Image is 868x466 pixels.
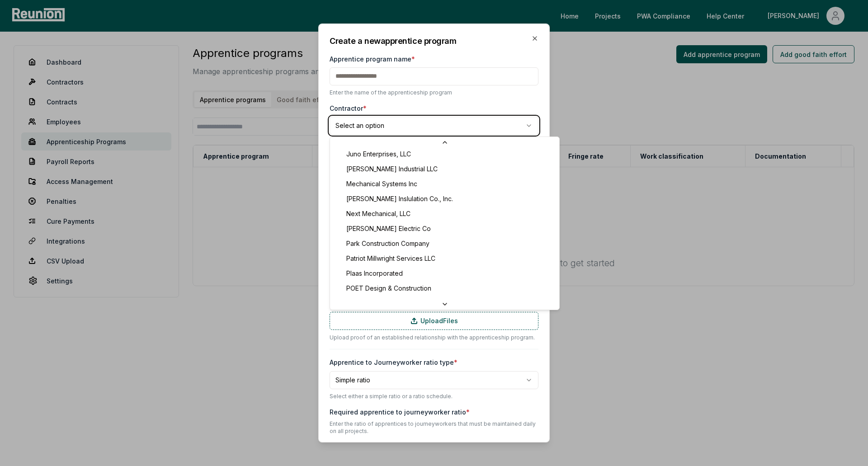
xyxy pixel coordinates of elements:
[346,194,453,203] span: [PERSON_NAME] Inslulation Co., Inc.
[346,164,438,174] span: [PERSON_NAME] Industrial LLC
[346,209,410,218] span: Next Mechanical, LLC
[346,149,411,159] span: Juno Enterprises, LLC
[346,224,431,233] span: [PERSON_NAME] Electric Co
[346,179,417,188] span: Mechanical Systems Inc
[346,298,432,308] span: Predictive Technologies, Inc
[346,283,431,293] span: POET Design & Construction
[346,268,403,278] span: Plaas Incorporated
[346,239,429,248] span: Park Construction Company
[346,254,435,263] span: Patriot Millwright Services LLC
